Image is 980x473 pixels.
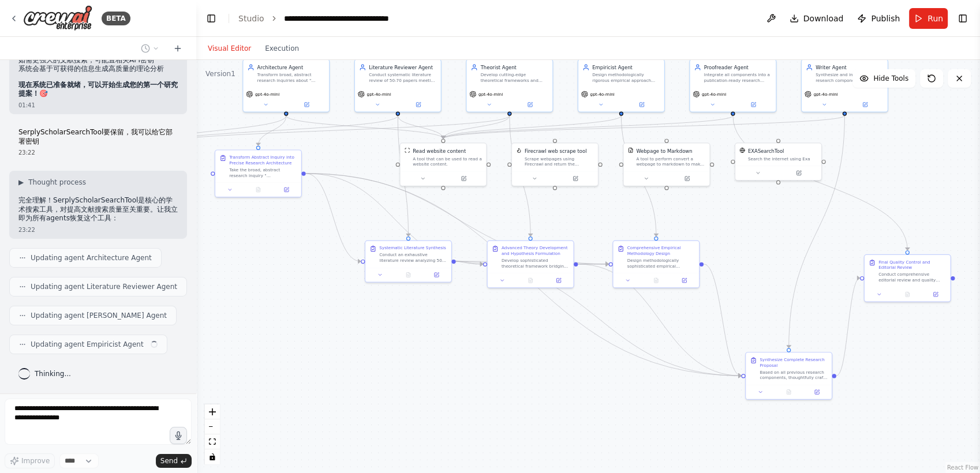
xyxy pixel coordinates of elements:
g: Edge from f5c9fd6e-ff52-4db8-a7d9-897339058e9e to 696021bb-d19e-435d-abc0-fc44476a3636 [730,115,911,250]
div: 01:41 [18,101,178,110]
g: Edge from 80254800-f7fd-4d70-b057-7c675d54362b to a244e6a1-42ee-45b8-a1ac-9a78c422259c [306,170,741,380]
button: Open in side panel [287,100,326,109]
button: No output available [641,276,671,285]
strong: 现在系统已准备就绪，可以开始生成您的第一个研究提案！ [18,81,178,98]
button: toggle interactivity [205,449,220,464]
button: Execution [258,42,306,55]
button: Publish [852,8,904,29]
span: Publish [871,13,900,24]
div: Transform broad, abstract research inquiries about "{research_question}" into precise, theoretica... [257,72,325,83]
div: Transform Abstract Inquiry into Precise Research Architecture [229,155,297,166]
div: Advanced Theory Development and Hypothesis Formulation [502,245,569,256]
button: Start a new chat [169,42,187,55]
span: Updating agent Empiricist Agent [31,340,144,349]
div: Scrape webpages using Firecrawl and return the contents [525,156,594,167]
div: Proofreader Agent [704,64,772,71]
span: Hide Tools [873,74,908,83]
button: zoom in [205,404,220,419]
div: Webpage to Markdown [636,148,692,155]
button: No output available [515,276,545,285]
button: Open in side panel [424,271,448,279]
div: A tool that can be used to read a website content. [413,156,482,167]
div: Architecture Agent [257,64,325,71]
g: Edge from 247e347a-fd16-4b87-92fe-2f7ab090d913 to ad1d7dcc-7f20-4db1-9c50-a211d641001b [578,261,608,268]
button: No output available [774,388,803,396]
button: Open in side panel [510,100,549,109]
div: Based on all previous research components, thoughtfully craft a comprehensive, publication-ready ... [760,369,827,380]
div: BETA [102,12,130,25]
span: Improve [21,456,50,466]
button: Open in side panel [556,174,595,183]
span: Updating agent Architecture Agent [31,253,152,262]
div: Systematic Literature Synthesis [379,245,446,251]
button: Send [156,454,192,468]
p: 完全理解！SerplyScholarSearchTool是核心的学术搜索工具，对提高文献搜索质量至关重要。让我立即为所有agents恢复这个工具： [18,196,178,223]
nav: breadcrumb [238,13,414,24]
button: Open in side panel [667,174,706,183]
button: No output available [893,290,922,299]
g: Edge from ab30c0d9-7cbd-4737-88d0-499a7c794e1c to 80254800-f7fd-4d70-b057-7c675d54362b [255,115,289,145]
a: React Flow attribution [947,464,978,471]
button: Open in side panel [923,290,948,299]
div: Final Quality Control and Editorial Review [878,259,946,270]
button: Open in side panel [622,100,661,109]
div: Develop cutting-edge theoretical frameworks and formulate precise, falsifiable hypotheses for "{r... [481,72,548,83]
span: Download [803,13,844,24]
span: gpt-4o-mini [478,91,503,97]
div: Empiricist Agent [592,64,660,71]
div: FirecrawlScrapeWebsiteToolFirecrawl web scrape toolScrape webpages using Firecrawl and return the... [511,142,599,186]
g: Edge from d14cd4f8-fc9f-42f6-9bd9-83b51c266c5b to d558eb9a-d661-420a-9acb-c913d6dadbd2 [143,115,401,145]
span: Thinking... [35,369,71,378]
button: Open in side panel [672,276,697,285]
li: 如需更强大的文献搜索，可配置相关API密钥 [18,56,178,65]
button: No output available [394,271,423,279]
li: 系统会基于可获得的信息生成高质量的理论分析 [18,65,178,74]
g: Edge from ab30c0d9-7cbd-4737-88d0-499a7c794e1c to d558eb9a-d661-420a-9acb-c913d6dadbd2 [143,115,290,145]
div: Writer AgentSynthesize and integrate all research components into a cohesive, publication-ready r... [801,59,888,112]
span: ▶ [18,178,24,187]
g: Edge from 4a7c4d4b-14cd-4e4a-beaf-19f78020b15f to 986a9533-8dbb-484a-94cf-2167761eaee5 [440,115,513,138]
img: FirecrawlScrapeWebsiteTool [516,148,522,153]
img: EXASearchTool [739,148,745,153]
g: Edge from 0c227ac8-0209-40eb-a858-156e02e80774 to ad1d7dcc-7f20-4db1-9c50-a211d641001b [618,115,660,236]
span: gpt-4o-mini [702,91,726,97]
button: Open in side panel [845,100,884,109]
div: Synthesize Complete Research ProposalBased on all previous research components, thoughtfully craf... [745,352,832,400]
span: Updating agent [PERSON_NAME] Agent [31,311,167,320]
div: Writer Agent [816,64,883,71]
div: Proofreader AgentIntegrate all components into a publication-ready research proposal for "{resear... [689,59,776,112]
div: Synthesize Complete Research Proposal [760,357,827,368]
g: Edge from 80254800-f7fd-4d70-b057-7c675d54362b to 247e347a-fd16-4b87-92fe-2f7ab090d913 [306,170,483,268]
div: Theorist Agent [481,64,548,71]
div: Version 1 [205,69,235,78]
span: gpt-4o-mini [366,91,391,97]
div: Literature Reviewer AgentConduct systematic literature review of 50-70 papers meeting UTD24/FT50 ... [354,59,442,112]
span: Thought process [28,178,86,187]
div: ScrapeWebsiteToolRead website contentA tool that can be used to read a website content. [399,142,487,186]
g: Edge from 247e347a-fd16-4b87-92fe-2f7ab090d913 to a244e6a1-42ee-45b8-a1ac-9a78c422259c [578,261,741,380]
div: Firecrawl web scrape tool [525,148,587,155]
button: Open in side panel [805,388,829,396]
div: Search the internet using Exa [748,156,817,162]
div: Develop sophisticated theoretical framework bridging multiple theoretical domains to address iden... [502,258,569,269]
g: Edge from cef947a8-6dfa-498b-80ea-121bf6071152 to a244e6a1-42ee-45b8-a1ac-9a78c422259c [456,258,741,379]
button: Download [785,8,848,29]
button: Click to speak your automation idea [170,427,187,444]
g: Edge from 4a7c4d4b-14cd-4e4a-beaf-19f78020b15f to 247e347a-fd16-4b87-92fe-2f7ab090d913 [506,115,534,236]
div: SerplyWebpageToMarkdownToolWebpage to MarkdownA tool to perform convert a webpage to markdown to ... [623,142,710,186]
button: Open in side panel [547,276,571,285]
button: Visual Editor [201,42,258,55]
div: EXASearchTool [748,148,784,155]
img: Logo [23,5,92,31]
div: Conduct systematic literature review of 50-70 papers meeting UTD24/FT50 standards for "{research_... [369,72,436,83]
g: Edge from 47ff7d75-f163-44c9-bd15-43e91c94eba8 to 986a9533-8dbb-484a-94cf-2167761eaee5 [440,115,848,138]
div: EXASearchToolEXASearchToolSearch the internet using Exa [735,142,822,181]
span: gpt-4o-mini [255,91,279,97]
div: Take the broad, abstract research inquiry "{research_question}" and transform it into a precise, ... [229,167,297,178]
button: fit view [205,434,220,449]
button: Show right sidebar [955,10,971,27]
span: Send [160,456,178,466]
div: Systematic Literature SynthesisConduct an exhaustive literature review analyzing 50-70 papers, pr... [365,241,452,283]
div: 23:22 [18,226,178,234]
button: No output available [244,186,273,194]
